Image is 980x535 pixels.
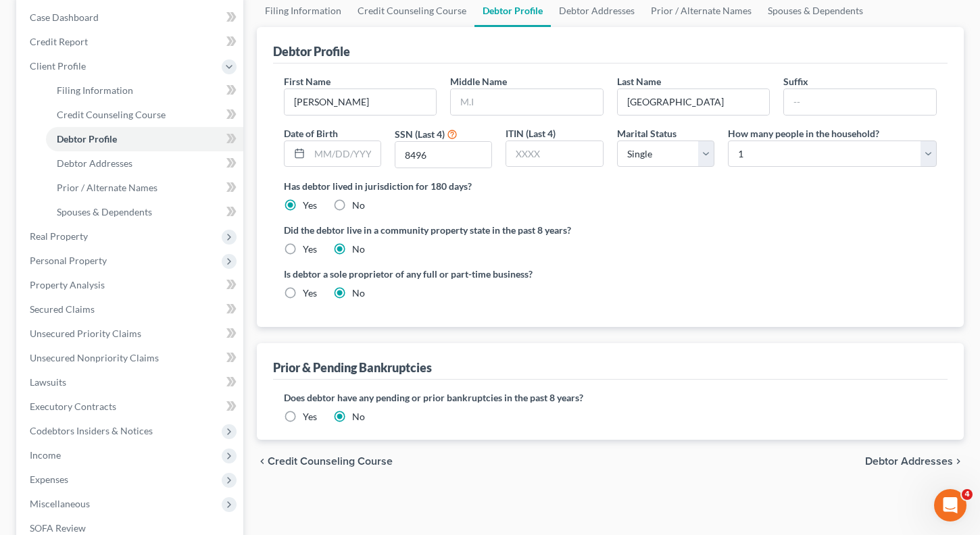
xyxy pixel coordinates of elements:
[303,286,317,300] label: Yes
[46,127,243,151] a: Debtor Profile
[268,456,393,467] span: Credit Counseling Course
[30,498,90,509] span: Miscellaneous
[46,103,243,127] a: Credit Counseling Course
[19,5,243,30] a: Case Dashboard
[303,410,317,424] label: Yes
[46,200,243,224] a: Spouses & Dependents
[285,89,437,115] input: --
[618,89,770,115] input: --
[30,328,141,339] span: Unsecured Priority Claims
[30,279,105,290] span: Property Analysis
[30,230,88,242] span: Real Property
[30,255,107,266] span: Personal Property
[953,456,964,467] i: chevron_right
[46,78,243,103] a: Filing Information
[30,401,116,412] span: Executory Contracts
[284,267,604,281] label: Is debtor a sole proprietor of any full or part-time business?
[30,36,88,47] span: Credit Report
[284,390,937,405] label: Does debtor have any pending or prior bankruptcies in the past 8 years?
[19,30,243,54] a: Credit Report
[352,410,365,424] label: No
[30,11,99,23] span: Case Dashboard
[19,346,243,370] a: Unsecured Nonpriority Claims
[57,133,117,145] span: Debtor Profile
[352,199,365,212] label: No
[352,243,365,256] label: No
[46,176,243,200] a: Prior / Alternate Names
[450,74,507,88] label: Middle Name
[57,109,166,120] span: Credit Counseling Course
[19,370,243,394] a: Lawsuits
[30,449,61,461] span: Income
[865,456,953,467] span: Debtor Addresses
[395,142,491,168] input: XXXX
[19,273,243,297] a: Property Analysis
[451,89,603,115] input: M.I
[303,199,317,212] label: Yes
[19,297,243,322] a: Secured Claims
[273,43,350,59] div: Debtor Profile
[257,456,393,467] button: chevron_left Credit Counseling Course
[617,126,677,141] label: Marital Status
[19,394,243,419] a: Executory Contracts
[506,126,556,141] label: ITIN (Last 4)
[784,89,936,115] input: --
[57,206,152,218] span: Spouses & Dependents
[962,489,973,500] span: 4
[506,141,602,167] input: XXXX
[46,151,243,176] a: Debtor Addresses
[284,126,338,141] label: Date of Birth
[303,243,317,256] label: Yes
[273,359,432,376] div: Prior & Pending Bankruptcies
[284,179,937,193] label: Has debtor lived in jurisdiction for 180 days?
[30,303,95,315] span: Secured Claims
[57,182,157,193] span: Prior / Alternate Names
[352,286,365,300] label: No
[257,456,268,467] i: chevron_left
[865,456,964,467] button: Debtor Addresses chevron_right
[728,126,879,141] label: How many people in the household?
[395,127,445,141] label: SSN (Last 4)
[30,425,153,436] span: Codebtors Insiders & Notices
[284,74,330,88] label: First Name
[30,376,66,388] span: Lawsuits
[934,489,966,521] iframe: Intercom live chat
[783,74,808,88] label: Suffix
[310,141,381,167] input: MM/DD/YYYY
[30,474,68,485] span: Expenses
[284,223,937,237] label: Did the debtor live in a community property state in the past 8 years?
[19,322,243,346] a: Unsecured Priority Claims
[30,60,86,72] span: Client Profile
[30,352,159,363] span: Unsecured Nonpriority Claims
[617,74,661,88] label: Last Name
[57,157,132,169] span: Debtor Addresses
[57,84,133,96] span: Filing Information
[30,522,86,534] span: SOFA Review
